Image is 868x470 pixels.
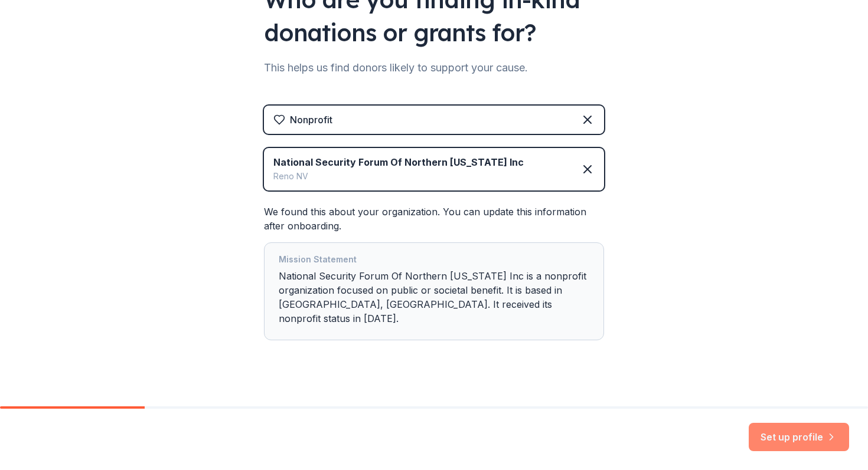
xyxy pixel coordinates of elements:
[264,58,604,77] div: This helps us find donors likely to support your cause.
[290,113,332,127] div: Nonprofit
[279,252,589,330] div: National Security Forum Of Northern [US_STATE] Inc is a nonprofit organization focused on public ...
[273,155,524,169] div: National Security Forum Of Northern [US_STATE] Inc
[749,423,849,451] button: Set up profile
[279,252,589,269] div: Mission Statement
[264,205,604,340] div: We found this about your organization. You can update this information after onboarding.
[273,169,524,183] div: Reno NV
